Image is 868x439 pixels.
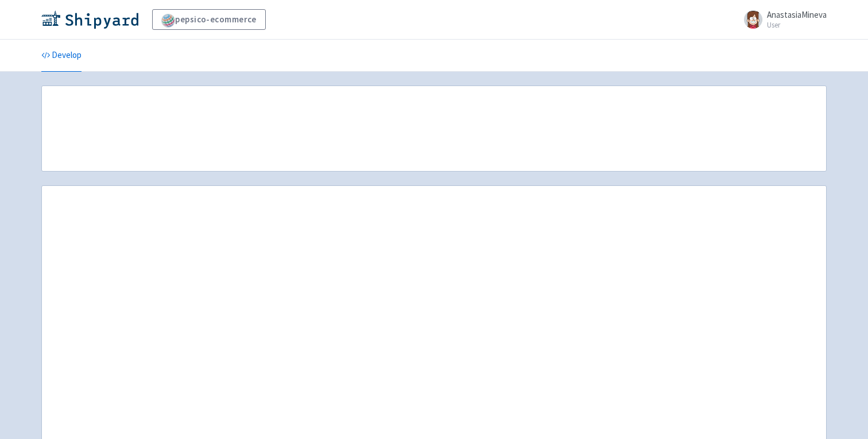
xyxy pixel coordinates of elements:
[767,9,827,20] span: AnastasiaMineva
[737,10,827,29] a: AnastasiaMineva User
[41,10,138,29] img: Shipyard logo
[41,40,82,72] a: Develop
[767,21,827,29] small: User
[152,9,266,30] a: pepsico-ecommerce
